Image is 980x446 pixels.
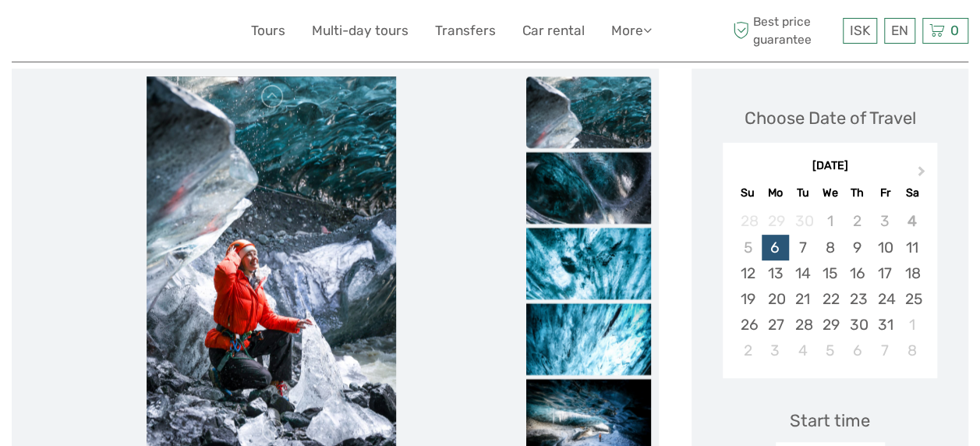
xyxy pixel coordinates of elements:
div: Choose Friday, October 31st, 2025 [871,312,898,338]
div: Choose Friday, October 24th, 2025 [871,286,898,312]
div: Choose Wednesday, November 5th, 2025 [816,338,844,363]
div: Choose Tuesday, October 14th, 2025 [789,260,816,286]
div: month 2025-10 [727,208,932,363]
div: Choose Thursday, October 9th, 2025 [844,235,871,260]
a: More [611,19,652,42]
img: ea0d9be504bd46c6afac5b61a230287d.jpeg [526,152,651,339]
div: Choose Monday, October 20th, 2025 [762,286,789,312]
div: Start time [790,409,870,433]
div: Choose Monday, October 6th, 2025 [762,235,789,260]
a: Transfers [435,19,496,42]
div: Choose Saturday, October 25th, 2025 [898,286,925,312]
div: Not available Sunday, September 28th, 2025 [734,208,761,234]
div: Choose Friday, October 10th, 2025 [871,235,898,260]
div: Choose Thursday, October 16th, 2025 [844,260,871,286]
div: Choose Sunday, October 26th, 2025 [734,312,761,338]
div: Choose Saturday, October 11th, 2025 [898,235,925,260]
div: Choose Tuesday, November 4th, 2025 [789,338,816,363]
a: Car rental [522,19,585,42]
p: We're away right now. Please check back later! [22,27,176,40]
div: Not available Friday, October 3rd, 2025 [871,208,898,234]
div: Fr [871,182,898,204]
div: Choose Wednesday, October 15th, 2025 [816,260,844,286]
div: Not available Monday, September 29th, 2025 [762,208,789,234]
span: 0 [948,23,961,38]
a: Tours [251,19,285,42]
button: Open LiveChat chat widget [179,24,198,43]
div: Choose Monday, November 3rd, 2025 [762,338,789,363]
div: Choose Sunday, October 19th, 2025 [734,286,761,312]
div: Choose Wednesday, October 22nd, 2025 [816,286,844,312]
div: Choose Tuesday, October 28th, 2025 [789,312,816,338]
div: Choose Monday, October 13th, 2025 [762,260,789,286]
div: Choose Friday, November 7th, 2025 [871,338,898,363]
div: Tu [789,182,816,204]
div: Choose Date of Travel [745,106,916,130]
span: Best price guarantee [729,13,839,48]
img: 900d17fc547d428593d20bbf46f0c4cf.jpeg [526,228,651,415]
div: Mo [762,182,789,204]
div: Choose Wednesday, October 8th, 2025 [816,235,844,260]
div: Not available Wednesday, October 1st, 2025 [816,208,844,234]
span: ISK [850,23,870,38]
div: Not available Tuesday, September 30th, 2025 [789,208,816,234]
div: EN [884,18,915,44]
div: Choose Saturday, November 8th, 2025 [898,338,925,363]
a: Multi-day tours [312,19,409,42]
div: Choose Friday, October 17th, 2025 [871,260,898,286]
div: Choose Thursday, October 23rd, 2025 [844,286,871,312]
div: Choose Thursday, October 30th, 2025 [844,312,871,338]
div: Choose Sunday, October 12th, 2025 [734,260,761,286]
div: [DATE] [723,158,937,175]
div: Choose Sunday, November 2nd, 2025 [734,338,761,363]
div: Choose Saturday, November 1st, 2025 [898,312,925,338]
div: Not available Sunday, October 5th, 2025 [734,235,761,260]
div: Sa [898,182,925,204]
div: Su [734,182,761,204]
button: Next Month [911,162,936,187]
div: We [816,182,844,204]
div: Choose Saturday, October 18th, 2025 [898,260,925,286]
div: Not available Thursday, October 2nd, 2025 [844,208,871,234]
div: Choose Tuesday, October 7th, 2025 [789,235,816,260]
div: Choose Monday, October 27th, 2025 [762,312,789,338]
img: a0d2996783e04d98b49cd320e58c4d7f.jpeg [526,76,651,264]
div: Choose Thursday, November 6th, 2025 [844,338,871,363]
div: Th [844,182,871,204]
div: Not available Saturday, October 4th, 2025 [898,208,925,234]
div: Choose Tuesday, October 21st, 2025 [789,286,816,312]
div: Choose Wednesday, October 29th, 2025 [816,312,844,338]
